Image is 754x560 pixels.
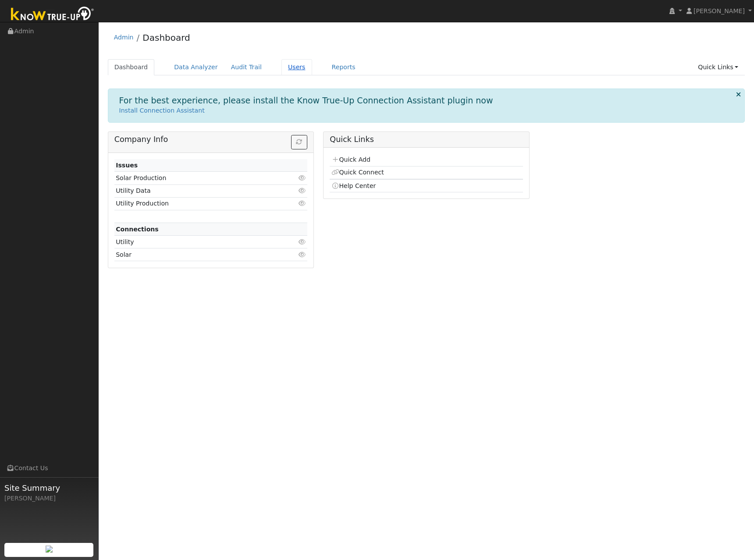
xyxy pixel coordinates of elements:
[298,252,306,258] i: Click to view
[114,248,276,261] td: Solar
[114,34,134,41] a: Admin
[298,188,306,194] i: Click to view
[331,182,376,189] a: Help Center
[4,494,94,503] div: [PERSON_NAME]
[116,226,159,233] strong: Connections
[694,7,745,14] span: [PERSON_NAME]
[114,172,276,184] td: Solar Production
[298,200,306,206] i: Click to view
[167,59,224,75] a: Data Analyzer
[114,236,276,248] td: Utility
[142,32,190,43] a: Dashboard
[331,156,370,163] a: Quick Add
[7,5,99,25] img: Know True-Up
[116,162,138,169] strong: Issues
[119,107,205,114] a: Install Connection Assistant
[224,59,268,75] a: Audit Trail
[298,175,306,181] i: Click to view
[4,482,94,494] span: Site Summary
[331,169,384,176] a: Quick Connect
[114,184,276,197] td: Utility Data
[46,546,53,553] img: retrieve
[691,59,745,75] a: Quick Links
[114,135,307,144] h5: Company Info
[119,96,493,106] h1: For the best experience, please install the Know True-Up Connection Assistant plugin now
[108,59,155,75] a: Dashboard
[114,197,276,210] td: Utility Production
[281,59,312,75] a: Users
[325,59,362,75] a: Reports
[298,239,306,245] i: Click to view
[330,135,523,144] h5: Quick Links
